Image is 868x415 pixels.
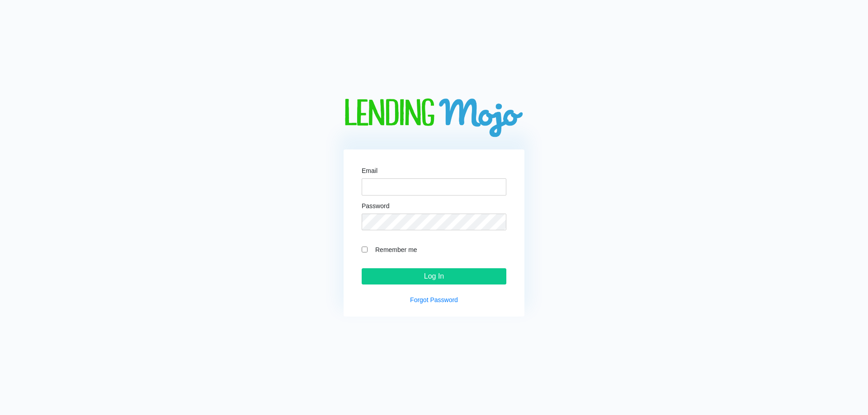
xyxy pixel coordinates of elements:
input: Log In [362,268,506,284]
a: Forgot Password [410,296,458,303]
label: Email [362,168,377,174]
label: Remember me [371,244,506,255]
label: Password [362,203,389,209]
img: logo-big.png [344,98,524,139]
